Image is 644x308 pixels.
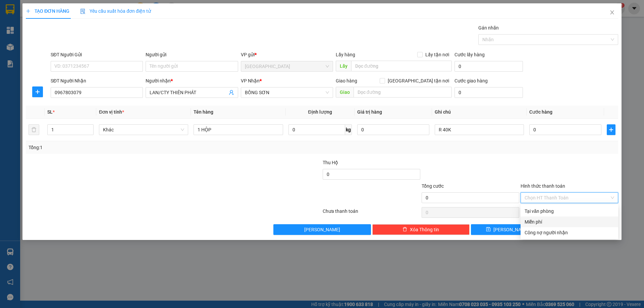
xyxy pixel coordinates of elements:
[47,109,53,115] span: SL
[26,9,31,13] span: plus
[435,124,524,135] input: Ghi Chú
[432,106,527,119] th: Ghi chú
[229,90,234,95] span: user-add
[32,86,43,97] button: plus
[351,61,452,71] input: Dọc đường
[372,224,470,235] button: deleteXóa Thông tin
[245,87,329,98] span: BỒNG SƠN
[78,6,95,13] span: Nhận:
[478,25,499,30] label: Gán nhãn
[77,42,107,49] span: Chưa cước
[336,52,355,57] span: Lấy hàng
[245,61,329,71] span: SÀI GÒN
[273,224,371,235] button: [PERSON_NAME]
[336,61,351,71] span: Lấy
[454,78,488,83] label: Cước giao hàng
[345,124,352,135] span: kg
[357,124,429,135] input: 0
[454,52,485,57] label: Cước lấy hàng
[609,10,615,15] span: close
[194,109,213,115] span: Tên hàng
[241,78,260,83] span: VP Nhận
[29,124,39,135] button: delete
[194,124,283,135] input: VD: Bàn, Ghế
[103,125,184,135] span: Khác
[454,87,523,98] input: Cước giao hàng
[304,226,340,233] span: [PERSON_NAME]
[6,6,74,21] div: [GEOGRAPHIC_DATA]
[603,3,622,22] button: Close
[241,51,333,58] div: VP gửi
[99,109,124,115] span: Đơn vị tính
[336,78,357,83] span: Giao hàng
[80,8,151,14] span: Yêu cầu xuất hóa đơn điện tử
[529,109,552,115] span: Cước hàng
[51,77,143,84] div: SĐT Người Nhận
[410,226,439,233] span: Xóa Thông tin
[308,109,332,115] span: Định lượng
[6,6,16,13] span: Gửi:
[78,6,132,21] div: [PERSON_NAME]
[146,51,238,58] div: Người gửi
[336,87,354,98] span: Giao
[354,87,452,98] input: Dọc đường
[29,144,249,151] div: Tổng: 1
[78,21,132,29] div: [PERSON_NAME]
[525,218,614,226] div: Miễn phí
[525,229,614,236] div: Công nợ người nhận
[521,183,565,189] label: Hình thức thanh toán
[423,51,452,58] span: Lấy tận nơi
[51,51,143,58] div: SĐT Người Gửi
[323,160,338,165] span: Thu Hộ
[357,109,382,115] span: Giá trị hàng
[607,124,615,135] button: plus
[33,89,43,95] span: plus
[471,224,544,235] button: save[PERSON_NAME]
[486,227,491,232] span: save
[402,227,407,232] span: delete
[385,77,452,84] span: [GEOGRAPHIC_DATA] tận nơi
[26,8,69,14] span: TẠO ĐƠN HÀNG
[521,227,618,238] div: Cước gửi hàng sẽ được ghi vào công nợ của người nhận
[80,9,86,14] img: icon
[454,61,523,72] input: Cước lấy hàng
[322,207,421,219] div: Chưa thanh toán
[525,207,614,215] div: Tại văn phòng
[146,77,238,84] div: Người nhận
[422,183,444,189] span: Tổng cước
[607,127,615,132] span: plus
[493,226,529,233] span: [PERSON_NAME]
